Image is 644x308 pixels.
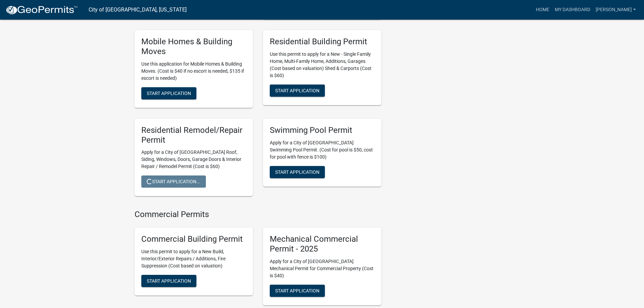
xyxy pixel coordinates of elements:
p: Apply for a City of [GEOGRAPHIC_DATA] Swimming Pool Permit. (Cost for pool is $50, cost for pool ... [270,139,375,161]
a: [PERSON_NAME] [593,3,639,16]
button: Start Application [270,85,325,97]
button: Start Application [141,275,196,287]
p: Apply for a City of [GEOGRAPHIC_DATA] Mechanical Permit for Commercial Property (Cost is $40) [270,258,375,279]
p: Use this permit to apply for a New Build, Interior/Exterior Repairs / Additions, Fire Suppression... [141,248,246,269]
a: City of [GEOGRAPHIC_DATA], [US_STATE] [89,4,187,16]
span: Start Application... [147,179,200,184]
span: Start Application [147,278,191,284]
p: Use this application for Mobile Homes & Building Moves. (Cost is $40 if no escort is needed, $135... [141,61,246,82]
span: Start Application [147,90,191,96]
p: Apply for a City of [GEOGRAPHIC_DATA] Roof, Siding, Windows, Doors, Garage Doors & Interior Repai... [141,149,246,170]
h4: Commercial Permits [135,210,381,219]
a: Home [533,3,552,16]
span: Start Application [275,169,319,174]
a: My Dashboard [552,3,593,16]
span: Start Application [275,88,319,93]
span: Start Application [275,288,319,293]
h5: Mobile Homes & Building Moves [141,37,246,56]
button: Start Application [141,87,196,99]
h5: Residential Remodel/Repair Permit [141,125,246,145]
h5: Residential Building Permit [270,37,375,47]
p: Use this permit to apply for a New - Single Family Home, Multi-Family Home, Additions, Garages (C... [270,51,375,79]
button: Start Application... [141,175,206,188]
h5: Mechanical Commercial Permit - 2025 [270,234,375,254]
button: Start Application [270,285,325,297]
h5: Swimming Pool Permit [270,125,375,135]
button: Start Application [270,166,325,178]
h5: Commercial Building Permit [141,234,246,244]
